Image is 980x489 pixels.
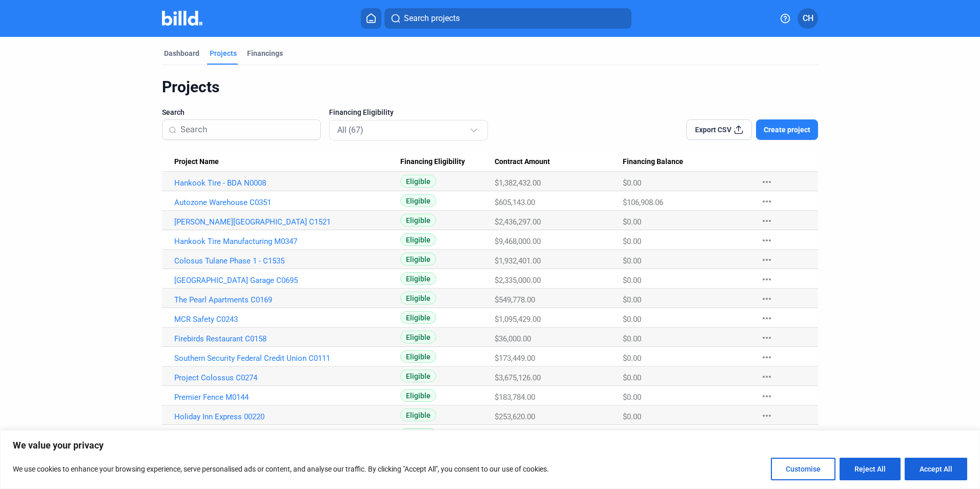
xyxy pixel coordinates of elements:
[761,390,773,402] mat-icon: more_horiz
[13,463,549,475] p: We use cookies to enhance your browsing experience, serve personalised ads or content, and analys...
[384,8,631,29] button: Search projects
[400,233,436,246] span: Eligible
[174,157,400,167] div: Project Name
[174,217,400,227] a: [PERSON_NAME][GEOGRAPHIC_DATA] C1521
[623,315,641,324] span: $0.00
[400,292,436,304] span: Eligible
[400,272,436,285] span: Eligible
[761,195,773,208] mat-icon: more_horiz
[400,350,436,363] span: Eligible
[761,273,773,286] mat-icon: more_horiz
[13,439,967,452] p: We value your privacy
[623,276,641,285] span: $0.00
[174,157,219,167] span: Project Name
[495,198,535,207] span: $605,143.00
[174,412,400,421] a: Holiday Inn Express 00220
[623,393,641,402] span: $0.00
[495,276,541,285] span: $2,335,000.00
[180,119,314,140] input: Search
[761,293,773,305] mat-icon: more_horiz
[623,334,641,343] span: $0.00
[623,256,641,266] span: $0.00
[400,331,436,343] span: Eligible
[761,410,773,422] mat-icon: more_horiz
[495,373,541,382] span: $3,675,126.00
[174,393,400,402] a: Premier Fence M0144
[162,11,202,26] img: Billd Company Logo
[162,107,185,117] span: Search
[761,234,773,247] mat-icon: more_horiz
[495,256,541,266] span: $1,932,401.00
[164,48,199,58] div: Dashboard
[623,373,641,382] span: $0.00
[400,370,436,382] span: Eligible
[623,412,641,421] span: $0.00
[695,125,731,135] span: Export CSV
[764,125,810,135] span: Create project
[623,217,641,227] span: $0.00
[495,334,531,343] span: $36,000.00
[495,237,541,246] span: $9,468,000.00
[623,178,641,188] span: $0.00
[174,256,400,266] a: Colosus Tulane Phase 1 - C1535
[761,351,773,363] mat-icon: more_horiz
[495,178,541,188] span: $1,382,432.00
[337,125,363,135] mat-select-trigger: All (67)
[623,354,641,363] span: $0.00
[400,214,436,227] span: Eligible
[905,458,967,480] button: Accept All
[174,276,400,285] a: [GEOGRAPHIC_DATA] Garage C0695
[400,157,465,167] span: Financing Eligibility
[174,315,400,324] a: MCR Safety C0243
[210,48,237,58] div: Projects
[495,295,535,304] span: $549,778.00
[761,429,773,441] mat-icon: more_horiz
[803,12,813,25] span: CH
[174,237,400,246] a: Hankook Tire Manufacturing M0347
[400,175,436,188] span: Eligible
[400,157,495,167] div: Financing Eligibility
[840,458,901,480] button: Reject All
[495,315,541,324] span: $1,095,429.00
[495,217,541,227] span: $2,436,297.00
[761,254,773,266] mat-icon: more_horiz
[761,332,773,344] mat-icon: more_horiz
[761,215,773,227] mat-icon: more_horiz
[495,157,550,167] span: Contract Amount
[174,373,400,382] a: Project Colossus C0274
[761,371,773,383] mat-icon: more_horiz
[174,198,400,207] a: Autozone Warehouse C0351
[495,393,535,402] span: $183,784.00
[623,157,683,167] span: Financing Balance
[400,253,436,266] span: Eligible
[400,194,436,207] span: Eligible
[771,458,835,480] button: Customise
[174,178,400,188] a: Hankook Tire - BDA N0008
[495,157,623,167] div: Contract Amount
[400,389,436,402] span: Eligible
[623,198,663,207] span: $106,908.06
[686,119,752,140] button: Export CSV
[623,157,750,167] div: Financing Balance
[495,354,535,363] span: $173,449.00
[761,176,773,188] mat-icon: more_horiz
[495,412,535,421] span: $253,620.00
[174,295,400,304] a: The Pearl Apartments C0169
[623,295,641,304] span: $0.00
[162,77,818,97] div: Projects
[798,8,818,29] button: CH
[404,12,460,25] span: Search projects
[400,428,436,441] span: Eligible
[174,354,400,363] a: Southern Security Federal Credit Union C0111
[623,237,641,246] span: $0.00
[756,119,818,140] button: Create project
[400,409,436,421] span: Eligible
[174,334,400,343] a: Firebirds Restaurant C0158
[761,312,773,324] mat-icon: more_horiz
[329,107,394,117] span: Financing Eligibility
[400,311,436,324] span: Eligible
[247,48,283,58] div: Financings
